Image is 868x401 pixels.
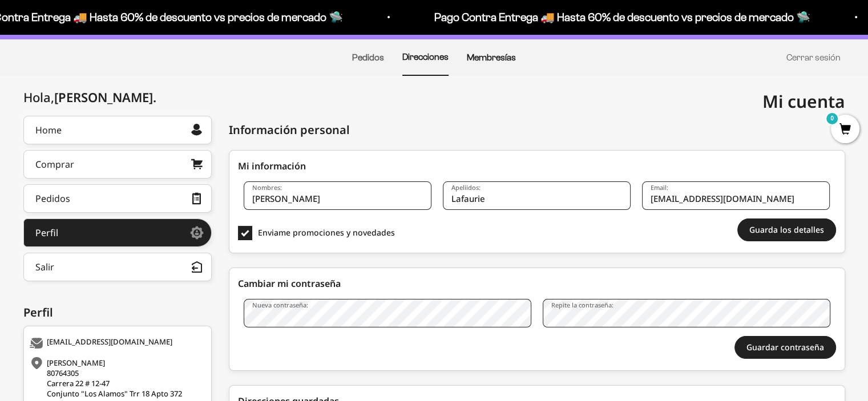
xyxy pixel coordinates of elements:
[651,183,668,192] label: Email:
[238,226,426,240] label: Enviame promociones y novedades
[352,52,384,62] a: Pedidos
[402,52,449,62] a: Direcciones
[23,90,156,104] div: Hola,
[23,304,212,321] div: Perfil
[35,262,54,272] div: Salir
[252,301,308,309] label: Nueva contraseña:
[54,88,156,106] span: [PERSON_NAME]
[30,338,203,349] div: [EMAIL_ADDRESS][DOMAIN_NAME]
[23,184,212,213] a: Pedidos
[551,301,613,309] label: Repite la contraseña:
[238,159,836,173] div: Mi información
[35,194,70,203] div: Pedidos
[734,336,836,359] button: Guardar contraseña
[786,52,841,62] a: Cerrar sesión
[451,183,481,192] label: Apeliidos:
[737,218,836,241] button: Guarda los detalles
[762,90,845,113] span: Mi cuenta
[35,125,62,135] div: Home
[825,112,839,125] mark: 0
[153,88,156,106] span: .
[831,124,859,136] a: 0
[35,228,58,237] div: Perfil
[23,253,212,281] button: Salir
[238,277,836,290] div: Cambiar mi contraseña
[229,121,350,139] div: Información personal
[23,218,212,247] a: Perfil
[35,160,74,169] div: Comprar
[252,183,282,192] label: Nombres:
[23,150,212,179] a: Comprar
[23,116,212,144] a: Home
[467,52,516,62] a: Membresías
[431,8,807,26] p: Pago Contra Entrega 🚚 Hasta 60% de descuento vs precios de mercado 🛸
